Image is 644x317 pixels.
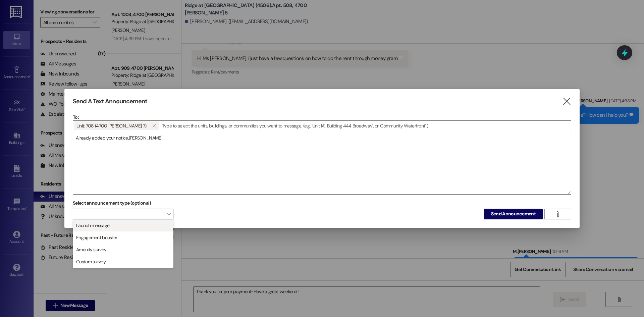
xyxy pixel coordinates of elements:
label: Select announcement type (optional) [73,198,151,208]
span: Send Announcement [491,210,536,217]
textarea: Already added your notice,[PERSON_NAME] [73,133,571,194]
span: Launch message [76,222,109,229]
span: Amenity survey [76,246,106,253]
span: Engagement booster [76,234,117,241]
span: Unit: 708 (4700 Stringfellow 7) [76,121,147,130]
h3: Send A Text Announcement [73,98,147,105]
input: Type to select the units, buildings, or communities you want to message. (e.g. 'Unit 1A', 'Buildi... [160,121,571,131]
button: Unit: 708 (4700 Stringfellow 7) [149,121,159,130]
i:  [562,98,571,105]
div: Already added your notice,[PERSON_NAME] [73,133,571,195]
p: To: [73,114,571,120]
i:  [555,211,560,217]
span: Custom survey [76,258,106,265]
button: Send Announcement [484,209,543,219]
i:  [152,123,156,128]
